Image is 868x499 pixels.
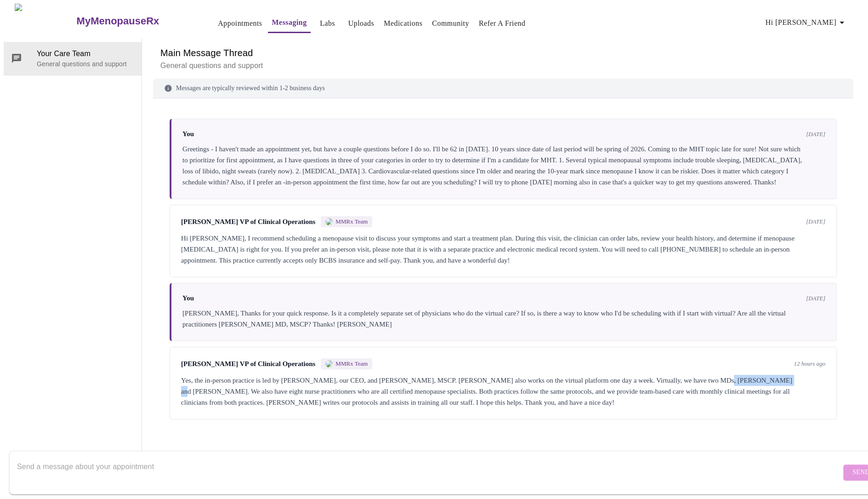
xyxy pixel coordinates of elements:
span: [DATE] [806,295,825,302]
span: MMRx Team [335,360,368,367]
div: Greetings - I haven't made an appointment yet, but have a couple questions before I do so. I'll b... [182,143,825,188]
span: You [182,130,194,138]
span: [DATE] [806,131,825,138]
div: Messages are typically reviewed within 1-2 business days [153,79,853,98]
span: [DATE] [806,218,825,225]
button: Hi [PERSON_NAME] [762,13,851,32]
img: MyMenopauseRx Logo [15,4,75,38]
button: Refer a Friend [475,14,529,33]
span: 12 hours ago [794,360,825,367]
button: Uploads [345,14,378,33]
a: Community [432,17,469,30]
button: Labs [313,14,342,33]
h6: Main Message Thread [160,46,846,60]
textarea: Send a message about your appointment [17,458,841,487]
button: Medications [380,14,426,33]
span: Your Care Team [37,48,134,59]
div: Your Care TeamGeneral questions and support [4,42,142,75]
h3: MyMenopauseRx [77,15,159,27]
img: MMRX [325,218,333,225]
p: General questions and support [160,60,846,71]
a: Messaging [272,16,306,29]
a: Labs [320,17,335,30]
button: Community [428,14,473,33]
a: Medications [384,17,422,30]
div: Hi [PERSON_NAME], I recommend scheduling a menopause visit to discuss your symptoms and start a t... [181,233,825,266]
button: Messaging [268,13,310,33]
a: Appointments [218,17,262,30]
div: [PERSON_NAME], Thanks for your quick response. Is it a completely separate set of physicians who ... [182,308,825,330]
span: You [182,294,194,302]
button: Appointments [214,14,266,33]
span: [PERSON_NAME] VP of Clinical Operations [181,360,315,368]
span: [PERSON_NAME] VP of Clinical Operations [181,218,315,226]
span: Hi [PERSON_NAME] [766,16,847,29]
a: MyMenopauseRx [75,5,196,37]
div: Yes, the in-person practice is led by [PERSON_NAME], our CEO, and [PERSON_NAME], MSCP. [PERSON_NA... [181,375,825,408]
p: General questions and support [37,59,134,69]
a: Uploads [348,17,374,30]
span: MMRx Team [335,218,368,225]
a: Refer a Friend [479,17,526,30]
img: MMRX [325,360,333,367]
